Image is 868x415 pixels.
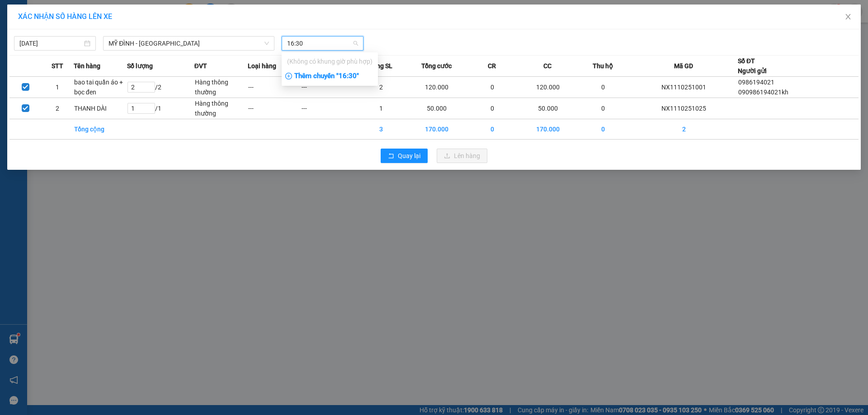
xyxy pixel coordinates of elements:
span: plus-circle [285,73,292,79]
td: 50.000 [519,98,577,119]
span: down [264,41,269,46]
td: 170.000 [519,119,577,140]
span: Số lượng [127,61,153,71]
span: Quay lại [398,151,420,161]
td: 120.000 [519,77,577,98]
td: 1 [42,77,74,98]
td: 170.000 [408,119,466,140]
input: 11/10/2025 [19,38,82,48]
span: MỸ ĐÌNH - THÁI BÌNH [108,37,269,50]
td: --- [248,77,301,98]
td: 0 [466,119,519,140]
td: NX1110251025 [630,98,738,119]
td: 2 [354,77,408,98]
span: Mã GD [674,61,693,71]
span: STT [52,61,63,71]
span: close [844,13,852,20]
td: 0 [576,77,630,98]
span: ĐVT [194,61,207,71]
td: --- [301,98,354,119]
button: Close [835,5,861,30]
td: 2 [630,119,738,140]
span: rollback [388,153,394,160]
td: Hàng thông thường [194,98,248,119]
td: NX1110251001 [630,77,738,98]
span: Tên hàng [74,61,100,71]
span: CC [543,61,552,71]
td: bao tai quần áo + bọc đen [74,77,127,98]
td: Tổng cộng [74,119,127,140]
button: rollbackQuay lại [381,149,428,163]
td: Hàng thông thường [194,77,248,98]
span: Thu hộ [593,61,613,71]
span: 090986194021kh [738,89,788,96]
td: / 1 [127,98,194,119]
td: 0 [466,77,519,98]
td: 3 [354,119,408,140]
div: Số ĐT Người gửi [738,56,767,76]
div: Thêm chuyến " 16:30 " [282,69,378,84]
td: 2 [42,98,74,119]
span: XÁC NHẬN SỐ HÀNG LÊN XE [18,12,112,21]
td: 0 [576,98,630,119]
td: 0 [576,119,630,140]
td: --- [248,98,301,119]
div: (Không có khung giờ phù hợp) [287,56,373,66]
span: Loại hàng [248,61,276,71]
td: 1 [354,98,408,119]
td: / 2 [127,77,194,98]
span: Tổng cước [421,61,452,71]
span: 0986194021 [738,79,774,86]
td: THANH DÀI [74,98,127,119]
span: CR [488,61,496,71]
span: Tổng SL [369,61,392,71]
td: 0 [466,98,519,119]
td: --- [301,77,354,98]
td: 50.000 [408,98,466,119]
td: 120.000 [408,77,466,98]
button: uploadLên hàng [437,149,487,163]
